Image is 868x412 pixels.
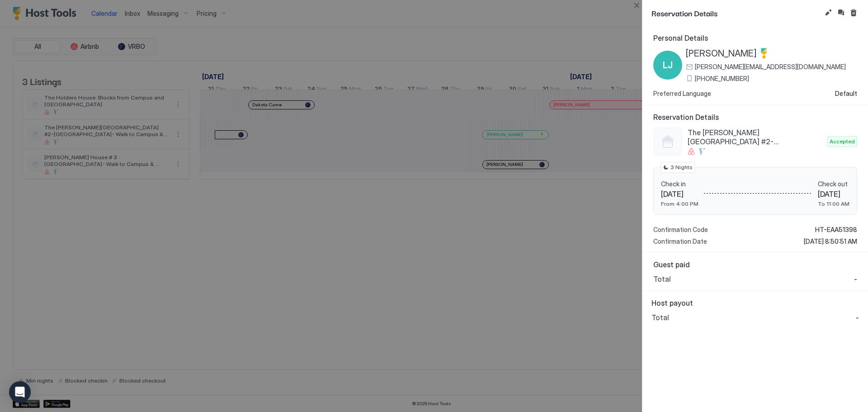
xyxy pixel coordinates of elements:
span: LJ [663,58,673,72]
span: Default [835,90,857,98]
span: Total [653,275,671,284]
span: To 11:00 AM [818,200,849,207]
span: [PERSON_NAME][EMAIL_ADDRESS][DOMAIN_NAME] [695,63,846,71]
span: Preferred Language [653,90,711,98]
span: Reservation Details [653,113,857,122]
span: [DATE] [818,189,849,199]
span: From 4:00 PM [661,200,698,207]
span: - [854,275,857,284]
button: Edit reservation [823,7,834,18]
span: Total [651,313,669,322]
span: HT-EAA51398 [815,226,857,234]
span: [PERSON_NAME] [686,48,757,59]
span: Personal Details [653,33,857,43]
span: Confirmation Code [653,226,708,234]
span: Accepted [830,137,855,146]
span: Host payout [651,298,859,308]
span: The [PERSON_NAME][GEOGRAPHIC_DATA] #2-[GEOGRAPHIC_DATA]- Walk to Campus & Downtown [688,128,824,146]
div: Open Intercom Messenger [9,381,31,403]
button: Inbox [835,7,846,18]
span: Confirmation Date [653,237,707,246]
span: Check in [661,180,698,188]
span: [DATE] [661,189,698,199]
span: Check out [818,180,849,188]
span: [PHONE_NUMBER] [695,75,749,83]
span: Reservation Details [651,7,821,19]
span: Guest paid [653,260,857,269]
span: - [856,313,859,322]
span: [DATE] 8:50:51 AM [804,237,857,246]
span: 3 Nights [670,163,693,171]
button: Cancel reservation [848,7,859,18]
